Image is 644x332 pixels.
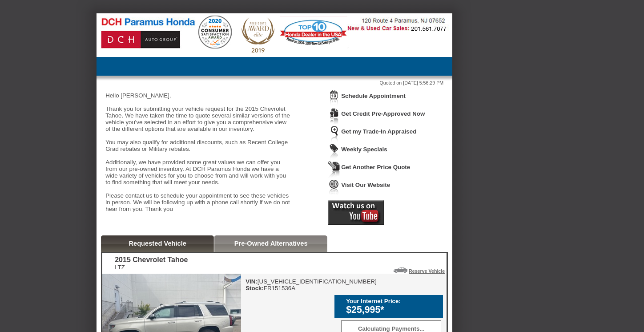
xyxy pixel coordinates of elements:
[328,108,340,124] img: Icon_CreditApproval.png
[115,256,188,264] div: 2015 Chevrolet Tahoe
[346,298,439,304] div: Your Internet Price:
[115,264,188,271] div: LTZ
[394,267,407,273] img: Icon_ReserveVehicleCar.png
[328,126,340,142] img: Icon_TradeInAppraisal.png
[328,143,340,160] img: Icon_WeeklySpecials.png
[328,90,340,106] img: Icon_ScheduleAppointment.png
[129,240,186,247] a: Requested Vehicle
[346,304,439,316] div: $25,995*
[105,80,443,85] div: Quoted on [DATE] 5:56:29 PM
[328,179,340,195] img: Icon_VisitWebsite.png
[246,285,264,292] b: Stock:
[234,240,308,247] a: Pre-Owned Alternatives
[341,93,406,99] a: Schedule Appointment
[341,164,410,170] a: Get Another Price Quote
[328,161,340,178] img: Icon_GetQuote.png
[246,278,377,292] div: [US_VEHICLE_IDENTIFICATION_NUMBER] FR151536A
[246,278,258,285] b: VIN:
[409,268,445,274] a: Reserve Vehicle
[341,110,425,117] a: Get Credit Pre-Approved Now
[341,146,387,153] a: Weekly Specials
[341,128,416,135] a: Get my Trade-In Appraised
[341,182,390,188] a: Visit Our Website
[328,200,384,225] img: Icon_Youtube2.png
[105,85,292,219] div: Hello [PERSON_NAME], Thank you for submitting your vehicle request for the 2015 Chevrolet Tahoe. ...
